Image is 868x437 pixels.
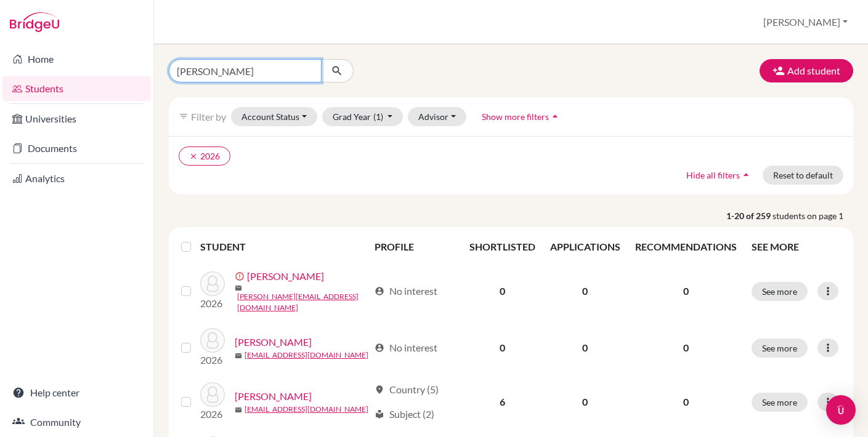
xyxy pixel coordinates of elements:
img: AGRAWAL, Eshaan [200,328,225,353]
i: arrow_drop_up [740,169,752,181]
button: See more [752,339,808,358]
a: [EMAIL_ADDRESS][DOMAIN_NAME] [245,404,368,415]
button: Add student [760,59,853,82]
div: Country (5) [375,382,439,397]
p: 2026 [200,296,225,311]
button: Grad Year(1) [322,107,404,126]
a: Home [2,47,151,71]
a: [PERSON_NAME] [247,269,324,284]
td: 6 [462,375,543,429]
button: See more [752,393,808,412]
strong: 1-20 of 259 [726,209,773,222]
td: 0 [543,262,628,321]
a: [PERSON_NAME] [235,389,312,404]
div: Subject (2) [375,407,434,422]
div: No interest [375,284,437,299]
i: arrow_drop_up [549,110,561,122]
p: 2026 [200,353,225,367]
span: mail [235,352,242,359]
td: 0 [462,321,543,375]
button: clear2026 [179,146,230,166]
td: 0 [543,375,628,429]
a: [PERSON_NAME] [235,335,312,350]
th: PROFILE [367,232,462,262]
a: Universities [2,106,151,131]
a: Help center [2,380,151,405]
p: 0 [635,284,737,299]
a: Analytics [2,166,151,191]
span: account_circle [375,286,384,296]
th: APPLICATIONS [543,232,628,262]
span: Hide all filters [686,170,740,180]
td: 0 [543,321,628,375]
img: ACUNA, Isabel [200,271,225,296]
th: SEE MORE [744,232,848,262]
button: See more [752,282,808,301]
button: Advisor [408,107,466,126]
button: Reset to default [763,166,843,185]
p: 0 [635,340,737,355]
button: Account Status [231,107,317,126]
i: filter_list [179,111,189,121]
a: Students [2,76,151,101]
p: 2026 [200,407,225,422]
input: Find student by name... [169,59,322,82]
span: mail [235,284,242,292]
a: Community [2,410,151,435]
div: No interest [375,340,437,355]
button: Hide all filtersarrow_drop_up [676,166,763,185]
p: 0 [635,395,737,409]
span: (1) [373,111,383,122]
span: error_outline [235,271,247,281]
span: local_library [375,409,384,419]
th: RECOMMENDATIONS [628,232,744,262]
span: students on page 1 [773,209,853,222]
button: Show more filtersarrow_drop_up [471,107,572,126]
span: account_circle [375,343,384,353]
a: Documents [2,136,151,161]
td: 0 [462,262,543,321]
th: STUDENT [200,232,367,262]
span: mail [235,406,242,414]
span: Show more filters [482,111,549,122]
img: AHMED, Farhan [200,382,225,407]
img: Bridge-U [10,12,59,32]
a: [PERSON_NAME][EMAIL_ADDRESS][DOMAIN_NAME] [237,291,369,313]
a: [EMAIL_ADDRESS][DOMAIN_NAME] [245,350,368,361]
th: SHORTLISTED [462,232,543,262]
button: [PERSON_NAME] [758,10,853,34]
span: Filter by [191,111,226,122]
i: clear [189,152,198,161]
span: location_on [375,385,384,395]
div: Open Intercom Messenger [826,395,856,425]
